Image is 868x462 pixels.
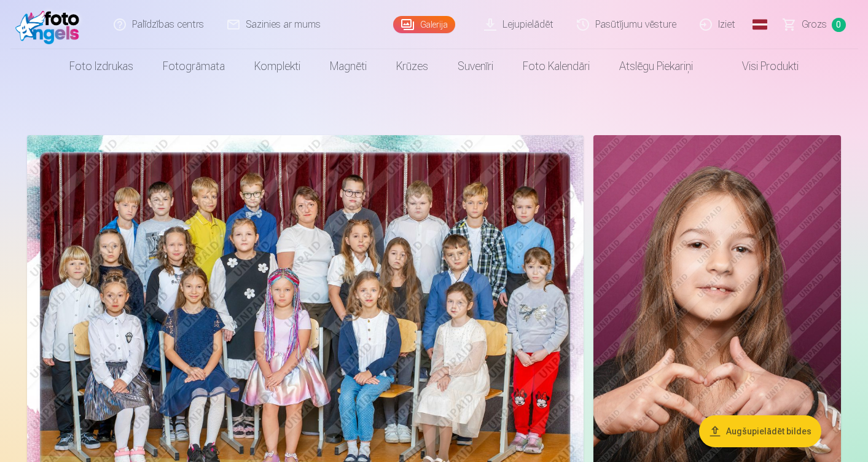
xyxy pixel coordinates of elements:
[699,415,821,447] button: Augšupielādēt bildes
[443,49,508,84] a: Suvenīri
[802,17,827,32] span: Grozs
[832,18,846,32] span: 0
[604,49,708,84] a: Atslēgu piekariņi
[55,49,148,84] a: Foto izdrukas
[15,5,86,44] img: /fa1
[240,49,315,84] a: Komplekti
[381,49,443,84] a: Krūzes
[393,16,455,33] a: Galerija
[508,49,604,84] a: Foto kalendāri
[315,49,381,84] a: Magnēti
[708,49,813,84] a: Visi produkti
[148,49,240,84] a: Fotogrāmata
